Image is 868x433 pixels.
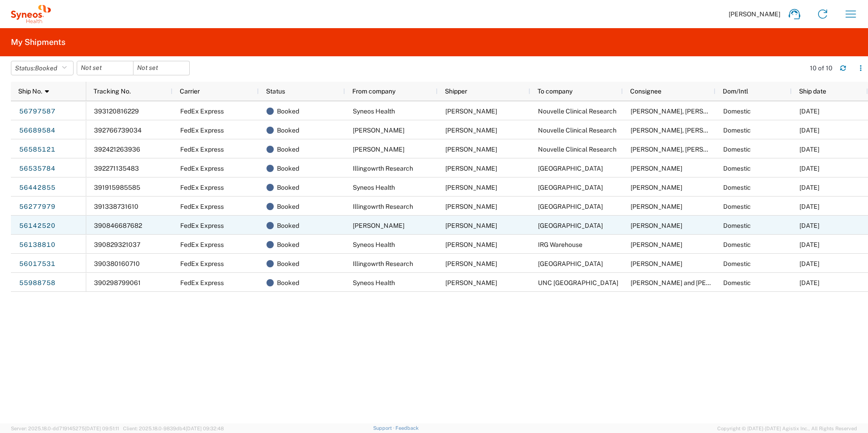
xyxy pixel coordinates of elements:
span: Shipper [445,88,467,95]
span: To company [538,88,572,95]
span: Raul Tejeda, Andrew Pastewski [631,127,737,134]
span: FedEx Express [180,184,224,191]
span: Booked [277,121,299,140]
span: FedEx Express [180,108,224,115]
span: Kathy Andino [445,146,497,153]
span: Booked [277,254,299,273]
a: 56142520 [19,219,56,233]
span: 06/25/2025 [799,260,819,267]
span: FedEx Express [180,165,224,172]
span: Ship No. [18,88,42,95]
a: 56535784 [19,162,56,176]
span: Toronto General Hospital [538,184,603,191]
span: Kathy Andino [353,146,404,153]
span: 391915985585 [94,184,140,191]
span: Booked [277,235,299,254]
span: Domestic [723,127,751,134]
span: Syneos Health [353,241,395,248]
span: Domestic [723,279,751,286]
span: Toronto General Hospital [538,165,603,172]
span: Carrier [180,88,200,95]
div: 10 of 10 [810,64,833,72]
span: 07/23/2025 [799,203,819,210]
span: Barbara McDonald [445,241,497,248]
span: Domestic [723,260,751,267]
span: Client: 2025.18.0-9839db4 [123,426,224,431]
span: Consignee [630,88,661,95]
span: Booked [35,64,57,72]
button: Status:Booked [11,61,74,75]
a: Feedback [395,425,419,431]
span: Jessica Bregstein [445,203,497,210]
span: Sasha Barker-Aderem [631,222,682,229]
span: 09/11/2025 [799,108,819,115]
span: FedEx Express [180,146,224,153]
span: From company [352,88,395,95]
a: 56138810 [19,238,56,252]
span: 07/09/2025 [799,222,819,229]
span: 390846687682 [94,222,142,229]
span: FedEx Express [180,222,224,229]
span: Booked [277,273,299,292]
a: Support [373,425,396,431]
span: Booked [277,159,299,178]
span: Nouvelle Clinical Research [538,127,616,134]
span: Raul Tejeda, Andrew Pastewski [631,146,737,153]
span: Syneos Health [353,108,395,115]
span: 06/23/2025 [799,279,819,286]
span: 08/08/2025 [799,184,819,191]
span: Corinne Taylor and Kelli Sullivan [631,279,748,286]
span: 390298799061 [94,279,141,286]
span: Booked [277,102,299,121]
span: [DATE] 09:51:11 [85,426,119,431]
input: Not set [133,61,189,75]
span: Illingowrth Research [353,260,413,267]
span: Domestic [723,108,751,115]
span: FedEx Express [180,203,224,210]
span: Jessica Bregstein [445,260,497,267]
a: 55988758 [19,276,56,290]
span: Booked [277,140,299,159]
span: Domestic [723,165,751,172]
span: Jessica Bregstein [445,165,497,172]
span: Toronto General Hospital [538,203,603,210]
span: Anne Falotico [445,108,497,115]
a: 56689584 [19,123,56,138]
span: 07/09/2025 [799,241,819,248]
span: Domestic [723,184,751,191]
span: Domestic [723,241,751,248]
span: Domestic [723,146,751,153]
a: 56017531 [19,257,56,271]
span: Kathy Andino [353,127,404,134]
span: 393120816229 [94,108,139,115]
span: Glenis Berroa Diaz [631,165,682,172]
span: [PERSON_NAME] [729,10,780,18]
h2: My Shipments [11,37,65,48]
span: [DATE] 09:32:48 [186,426,224,431]
span: Kathy Andino [445,127,497,134]
span: 09/02/2025 [799,127,819,134]
span: FedEx Express [180,279,224,286]
a: 56442855 [19,181,56,195]
span: Glenis Berroa Diaz [631,184,682,191]
span: 392766739034 [94,127,142,134]
span: Tracking No. [94,88,131,95]
span: Nouvelle Clinical Research [538,108,616,115]
span: UNC Children’s Hospital [538,279,618,286]
span: Dom/Intl [723,88,748,95]
span: Syneos Health [353,184,395,191]
a: 56585121 [19,143,56,157]
span: Illingowrth Research [353,165,413,172]
span: Domestic [723,222,751,229]
span: FedEx Express [180,260,224,267]
span: Jessie Gunter [631,241,682,248]
span: FedEx Express [180,241,224,248]
span: Jessica Bregstein [445,184,497,191]
span: Nouvelle Clinical Research [538,146,616,153]
span: 390380160710 [94,260,140,267]
span: 390829321037 [94,241,140,248]
span: Illingowrth Research [353,203,413,210]
span: Booked [277,178,299,197]
span: 391338731610 [94,203,138,210]
span: Status [266,88,285,95]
